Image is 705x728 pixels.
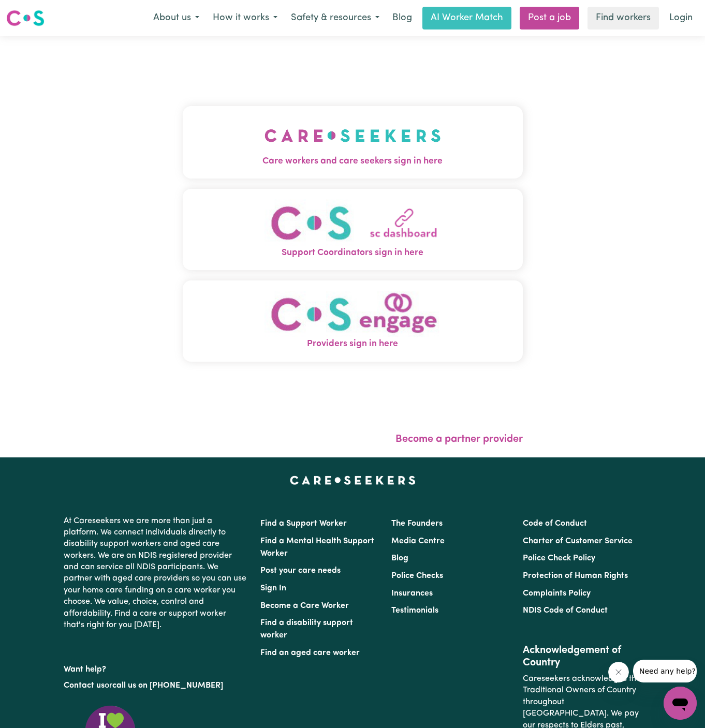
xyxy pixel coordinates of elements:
[64,676,248,695] p: or
[183,155,523,168] span: Care workers and care seekers sign in here
[183,246,523,260] span: Support Coordinators sign in here
[391,519,443,528] a: The Founders
[64,511,248,635] p: At Careseekers we are more than just a platform. We connect individuals directly to disability su...
[6,9,45,27] img: Careseekers logo
[523,519,587,528] a: Code of Conduct
[523,589,591,598] a: Complaints Policy
[422,7,511,29] a: AI Worker Match
[64,660,248,675] p: Want help?
[523,572,628,580] a: Protection of Human Rights
[260,567,341,575] a: Post your care needs
[6,6,45,30] a: Careseekers logo
[391,572,443,580] a: Police Checks
[64,681,105,690] a: Contact us
[260,519,347,528] a: Find a Support Worker
[520,7,579,29] a: Post a job
[386,7,418,29] a: Blog
[260,602,349,610] a: Become a Care Worker
[664,687,697,720] iframe: Button to launch messaging window
[391,589,433,598] a: Insurances
[146,7,206,29] button: About us
[183,337,523,351] span: Providers sign in here
[206,7,284,29] button: How it works
[260,619,353,640] a: Find a disability support worker
[391,554,408,562] a: Blog
[391,537,445,545] a: Media Centre
[523,537,633,545] a: Charter of Customer Service
[523,554,595,562] a: Police Check Policy
[523,606,608,615] a: NDIS Code of Conduct
[663,7,699,29] a: Login
[183,106,523,179] button: Care workers and care seekers sign in here
[290,476,416,484] a: Careseekers home page
[260,537,374,558] a: Find a Mental Health Support Worker
[395,434,523,444] a: Become a partner provider
[183,280,523,362] button: Providers sign in here
[112,681,223,690] a: call us on [PHONE_NUMBER]
[260,649,360,657] a: Find an aged care worker
[587,7,659,29] a: Find workers
[183,189,523,270] button: Support Coordinators sign in here
[391,606,438,615] a: Testimonials
[284,7,386,29] button: Safety & resources
[523,644,641,669] h2: Acknowledgement of Country
[260,584,286,592] a: Sign In
[608,662,629,682] iframe: Close message
[633,660,697,682] iframe: Message from company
